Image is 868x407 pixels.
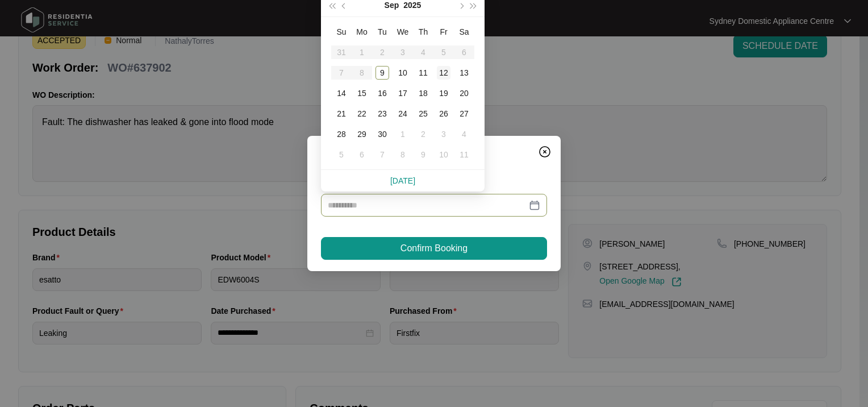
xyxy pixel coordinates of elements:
[328,199,527,211] input: Date
[396,66,410,80] div: 10
[372,103,393,124] td: 2025-09-23
[437,86,450,100] div: 19
[390,176,415,185] a: [DATE]
[454,83,474,103] td: 2025-09-20
[375,107,389,121] div: 23
[396,127,410,141] div: 1
[355,148,369,161] div: 6
[454,22,474,42] th: Sa
[457,127,471,141] div: 4
[352,22,372,42] th: Mo
[416,66,430,80] div: 11
[335,107,348,121] div: 21
[335,86,348,100] div: 14
[331,124,352,144] td: 2025-09-28
[413,22,433,42] th: Th
[538,145,552,159] img: closeCircle
[454,103,474,124] td: 2025-09-27
[396,86,410,100] div: 17
[321,237,547,260] button: Confirm Booking
[393,83,413,103] td: 2025-09-17
[437,66,450,80] div: 12
[457,86,471,100] div: 20
[352,124,372,144] td: 2025-09-29
[433,83,454,103] td: 2025-09-19
[457,107,471,121] div: 27
[433,124,454,144] td: 2025-10-03
[437,127,450,141] div: 3
[413,103,433,124] td: 2025-09-25
[457,66,471,80] div: 13
[393,124,413,144] td: 2025-10-01
[437,107,450,121] div: 26
[454,63,474,83] td: 2025-09-13
[396,148,410,161] div: 8
[433,22,454,42] th: Fr
[454,144,474,165] td: 2025-10-11
[433,144,454,165] td: 2025-10-10
[372,144,393,165] td: 2025-10-07
[372,83,393,103] td: 2025-09-16
[352,103,372,124] td: 2025-09-22
[375,86,389,100] div: 16
[331,144,352,165] td: 2025-10-05
[433,103,454,124] td: 2025-09-26
[393,63,413,83] td: 2025-09-10
[331,22,352,42] th: Su
[393,103,413,124] td: 2025-09-24
[416,107,430,121] div: 25
[331,83,352,103] td: 2025-09-14
[416,127,430,141] div: 2
[393,22,413,42] th: We
[355,107,369,121] div: 22
[413,124,433,144] td: 2025-10-02
[352,83,372,103] td: 2025-09-15
[393,144,413,165] td: 2025-10-08
[331,103,352,124] td: 2025-09-21
[396,107,410,121] div: 24
[372,63,393,83] td: 2025-09-09
[400,242,468,255] span: Confirm Booking
[437,148,450,161] div: 10
[536,143,554,161] button: Close
[375,66,389,80] div: 9
[375,127,389,141] div: 30
[413,144,433,165] td: 2025-10-09
[416,86,430,100] div: 18
[372,124,393,144] td: 2025-09-30
[413,63,433,83] td: 2025-09-11
[457,148,471,161] div: 11
[335,127,348,141] div: 28
[416,148,430,161] div: 9
[454,124,474,144] td: 2025-10-04
[413,83,433,103] td: 2025-09-18
[355,86,369,100] div: 15
[433,63,454,83] td: 2025-09-12
[355,127,369,141] div: 29
[372,22,393,42] th: Tu
[335,148,348,161] div: 5
[352,144,372,165] td: 2025-10-06
[375,148,389,161] div: 7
